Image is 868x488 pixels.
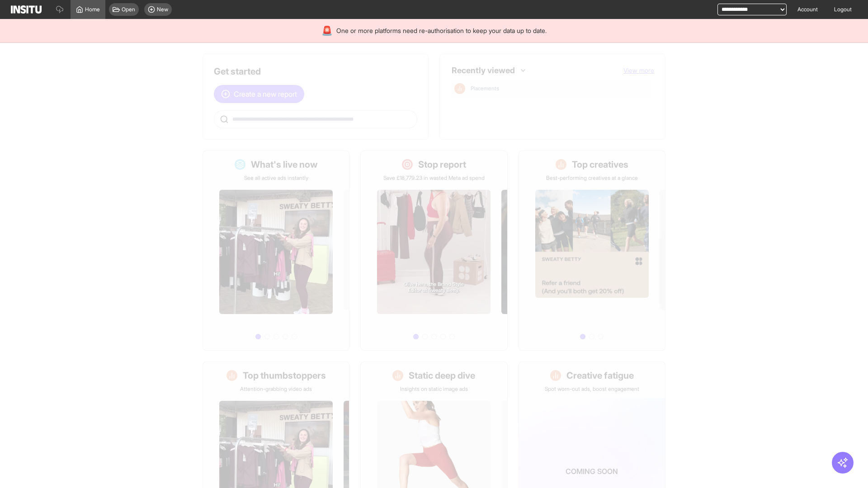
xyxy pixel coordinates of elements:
span: One or more platforms need re-authorisation to keep your data up to date. [336,26,547,35]
span: Home [85,6,100,13]
img: Logo [11,5,42,14]
span: Open [122,6,135,13]
span: New [157,6,168,13]
div: 🚨 [321,24,333,37]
